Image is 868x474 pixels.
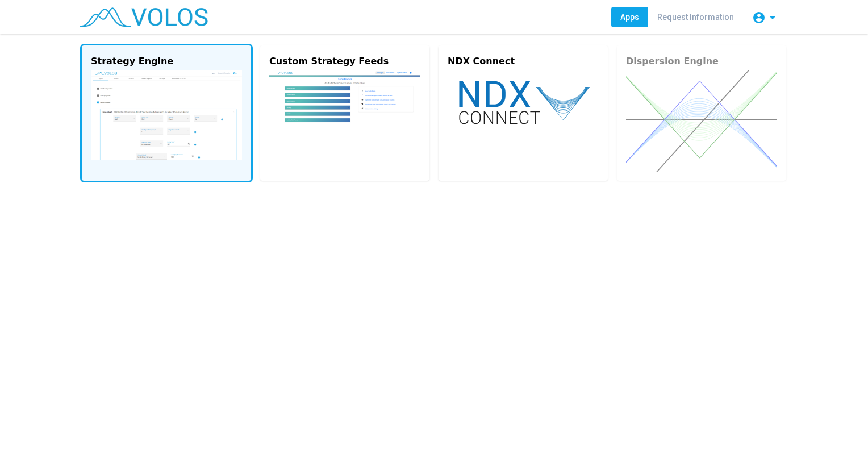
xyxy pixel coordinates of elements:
div: Dispersion Engine [626,55,777,68]
img: strategy-engine.png [91,70,242,160]
img: dispersion.svg [626,70,777,172]
mat-icon: arrow_drop_down [766,11,779,24]
mat-icon: account_circle [752,11,766,24]
img: ndx-connect.svg [448,70,599,134]
div: NDX Connect [448,55,599,68]
a: Request Information [648,7,743,27]
div: Strategy Engine [91,55,242,68]
div: Custom Strategy Feeds [269,55,420,68]
span: Request Information [657,13,734,22]
a: Apps [611,7,648,27]
span: Apps [620,13,639,22]
img: custom.png [269,70,420,143]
